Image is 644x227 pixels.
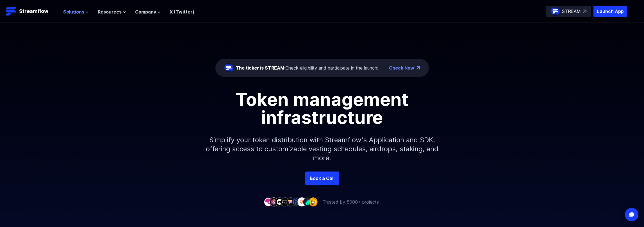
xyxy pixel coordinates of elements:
[417,66,420,70] img: top-right-arrow.png
[6,6,17,17] img: Streamflow Logo
[286,197,295,206] img: company-5
[551,7,560,16] img: streamflow-logo-circle.png
[562,8,581,15] p: STREAM
[269,197,278,206] img: company-2
[170,9,194,15] a: X (Twitter)
[201,126,443,172] p: Simplify your token distribution with Streamflow's Application and SDK, offering access to custom...
[323,199,379,205] p: Trusted by 5000+ projects
[63,8,84,15] span: Solutions
[98,8,122,15] span: Resources
[583,10,586,13] img: top-right-arrow.svg
[63,8,89,15] button: Solutions
[309,197,318,206] img: company-9
[264,197,273,206] img: company-1
[281,197,290,206] img: company-4
[135,8,161,15] button: Company
[19,7,48,15] p: Streamflow
[389,64,414,71] a: Check Now
[236,64,378,71] div: Check eligibility and participate in the launch!
[224,63,233,72] img: streamflow-logo-circle.png
[305,172,339,185] a: Book a Call
[98,8,126,15] button: Resources
[292,197,301,206] img: company-6
[303,197,312,206] img: company-8
[593,6,627,17] button: Launch App
[6,6,58,17] a: Streamflow
[297,197,306,206] img: company-7
[546,6,591,17] a: STREAM
[196,90,449,126] h1: Token management infrastructure
[236,65,285,71] span: The ticker is STREAM:
[625,208,638,221] div: Open Intercom Messenger
[135,8,156,15] span: Company
[275,197,284,206] img: company-3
